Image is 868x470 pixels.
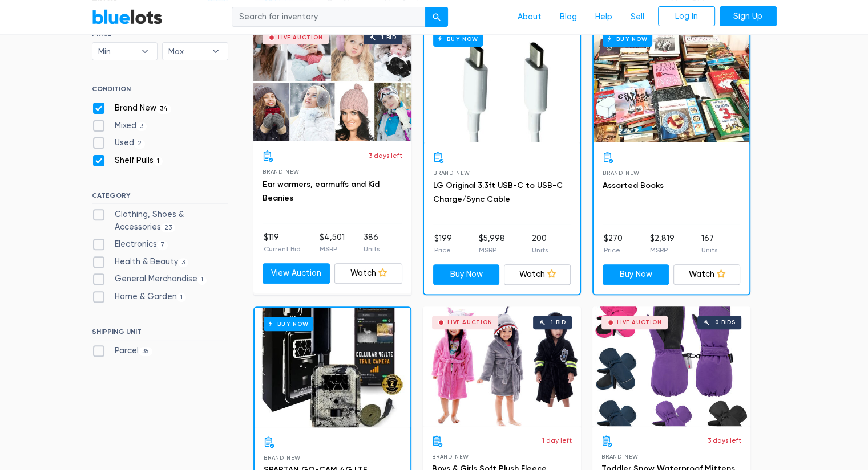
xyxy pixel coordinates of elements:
b: ▾ [204,43,228,60]
a: Buy Now [433,264,500,285]
h6: Buy Now [433,32,483,46]
div: Live Auction [278,35,323,40]
p: Price [434,245,452,255]
label: Health & Beauty [92,256,189,268]
span: 2 [134,140,146,149]
p: MSRP [649,245,674,255]
p: 1 day left [542,435,572,446]
label: Mixed [92,120,147,132]
a: Log In [658,6,715,27]
span: Brand New [601,453,639,460]
label: Brand New [92,102,172,115]
h6: Buy Now [264,317,313,331]
h6: SHIPPING UNIT [92,328,228,340]
div: 1 bid [381,35,397,40]
li: $119 [264,231,301,254]
span: 3 [178,258,189,267]
a: Assorted Books [603,181,664,190]
p: 3 days left [369,150,402,161]
a: Sell [621,6,653,28]
input: Search for inventory [232,7,426,27]
label: General Merchandise [92,273,207,285]
span: 34 [156,104,172,113]
a: BlueLots [92,9,163,25]
span: Brand New [603,170,640,176]
b: ▾ [133,43,157,60]
li: $4,501 [320,231,345,254]
p: 3 days left [708,435,741,446]
label: Home & Garden [92,291,187,303]
li: $5,998 [479,232,505,255]
label: Parcel [92,345,153,357]
a: Buy Now [255,308,410,427]
p: MSRP [479,245,505,255]
span: 7 [157,240,168,250]
span: 1 [154,157,163,166]
span: Brand New [432,453,469,460]
label: Used [92,137,146,149]
a: View Auction [263,263,330,284]
span: 23 [161,223,176,232]
span: Brand New [264,455,301,461]
a: LG Original 3.3ft USB-C to USB-C Charge/Sync Cable [433,181,563,204]
span: Brand New [433,170,470,176]
a: Ear warmers, earmuffs and Kid Beanies [263,179,380,203]
span: Min [98,43,136,60]
h6: Buy Now [603,32,652,46]
a: About [508,6,551,28]
div: 0 bids [715,320,736,325]
a: Blog [551,6,586,28]
a: Live Auction 1 bid [253,22,411,141]
span: 3 [136,122,147,131]
p: Current Bid [264,244,301,254]
a: Buy Now [594,23,749,142]
a: Watch [504,264,571,285]
span: 1 [197,276,207,285]
a: Buy Now [424,23,580,142]
a: Watch [334,263,402,284]
li: $270 [604,232,623,255]
a: Live Auction 0 bids [592,306,750,426]
a: Watch [673,264,740,285]
span: Max [168,43,206,60]
span: Brand New [263,169,300,175]
p: Units [701,245,717,255]
h6: CONDITION [92,85,228,97]
p: Units [364,244,380,254]
label: Clothing, Shoes & Accessories [92,209,228,233]
label: Shelf Pulls [92,154,163,167]
li: 167 [701,232,717,255]
div: 1 bid [551,320,566,325]
div: Live Auction [617,320,662,325]
li: $2,819 [649,232,674,255]
a: Buy Now [603,264,669,285]
div: Live Auction [447,320,492,325]
p: Price [604,245,623,255]
a: Live Auction 1 bid [423,306,581,426]
span: 35 [139,347,153,356]
li: $199 [434,232,452,255]
a: Help [586,6,621,28]
span: 1 [177,293,187,302]
li: 386 [364,231,380,254]
h6: CATEGORY [92,191,228,204]
p: Units [532,245,548,255]
p: MSRP [320,244,345,254]
li: 200 [532,232,548,255]
a: Sign Up [720,6,777,27]
label: Electronics [92,238,168,251]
